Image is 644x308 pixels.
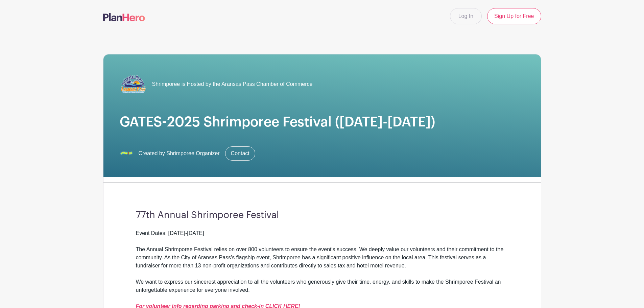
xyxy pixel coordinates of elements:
[139,149,220,158] span: Created by Shrimporee Organizer
[136,229,508,278] div: Event Dates: [DATE]-[DATE] The Annual Shrimporee Festival relies on over 800 volunteers to ensure...
[152,80,313,88] span: Shrimporee is Hosted by the Aransas Pass Chamber of Commerce
[120,114,525,130] h1: GATES-2025 Shrimporee Festival ([DATE]-[DATE])
[487,8,541,24] a: Sign Up for Free
[136,210,508,221] h3: 77th Annual Shrimporee Festival
[120,147,133,160] img: Shrimporee%20Logo.png
[225,146,255,161] a: Contact
[450,8,482,24] a: Log In
[120,71,147,98] img: APCOC%20Trimmed%20Logo.png
[103,13,145,21] img: logo-507f7623f17ff9eddc593b1ce0a138ce2505c220e1c5a4e2b4648c50719b7d32.svg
